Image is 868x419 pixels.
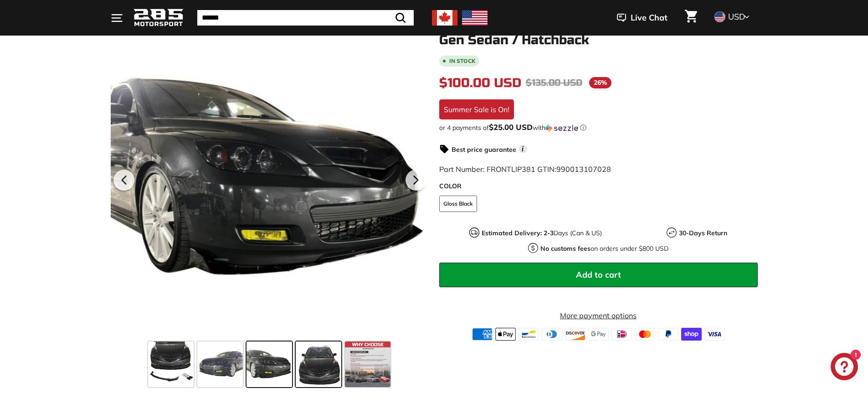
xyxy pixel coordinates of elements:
img: master [635,328,655,341]
img: shopify_pay [681,328,702,341]
button: Live Chat [605,6,679,29]
span: $25.00 USD [489,122,533,132]
img: ideal [611,328,632,341]
img: bancontact [519,328,539,341]
div: or 4 payments of with [439,123,758,132]
strong: No customs fees [540,244,591,253]
a: Cart [679,2,703,33]
span: $135.00 USD [526,77,582,88]
span: Add to cart [576,269,621,280]
strong: Best price guarantee [452,145,516,154]
img: american_express [472,328,493,341]
span: Live Chat [631,12,668,24]
a: More payment options [439,310,758,321]
p: Days (Can & US) [482,228,602,238]
input: Search [197,10,414,26]
img: apple_pay [495,328,516,341]
span: USD [728,11,745,22]
img: diners_club [542,328,562,341]
img: visa [704,328,725,341]
img: Logo_285_Motorsport_areodynamics_components [134,7,184,29]
div: Summer Sale is On! [439,99,514,119]
span: Part Number: FRONTLIP381 GTIN: [439,165,611,174]
b: In stock [449,58,475,64]
img: google_pay [588,328,609,341]
div: or 4 payments of$25.00 USDwithSezzle Click to learn more about Sezzle [439,123,758,132]
strong: Estimated Delivery: 2-3 [482,229,554,237]
inbox-online-store-chat: Shopify online store chat [828,353,861,383]
label: COLOR [439,181,758,191]
span: $100.00 USD [439,75,521,91]
button: Add to cart [439,263,758,287]
span: 990013107028 [556,165,611,174]
img: paypal [658,328,678,341]
img: discover [565,328,586,341]
strong: 30-Days Return [679,229,727,237]
span: 26% [589,77,611,88]
span: i [519,145,527,153]
h1: Front Lip Splitter - [DATE]-[DATE] Mazda 3 1st Gen Sedan / Hatchback [439,19,758,47]
img: Sezzle [545,124,578,132]
p: on orders under $800 USD [540,244,668,253]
